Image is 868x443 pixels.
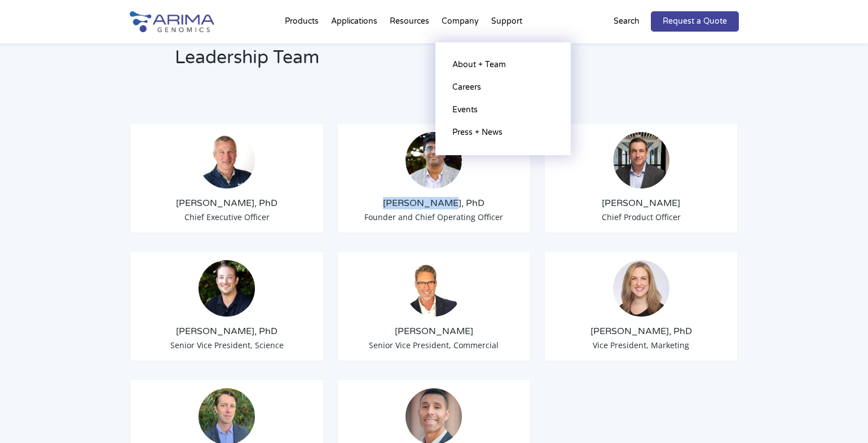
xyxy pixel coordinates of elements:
img: Sid-Selvaraj_Arima-Genomics.png [406,132,462,188]
span: Vice President, Marketing [593,340,689,350]
h3: [PERSON_NAME] [346,325,522,337]
img: Arima-Genomics-logo [130,11,214,32]
a: Careers [447,76,559,99]
span: Senior Vice President, Commercial [369,340,499,350]
img: Chris-Roberts.jpg [613,132,669,188]
img: Anthony-Schmitt_Arima-Genomics.png [199,260,255,317]
img: Tom-Willis.jpg [199,132,255,188]
img: 19364919-cf75-45a2-a608-1b8b29f8b955.jpg [613,260,669,317]
a: About + Team [447,54,559,76]
a: Request a Quote [651,11,739,32]
a: Press + News [447,121,559,144]
img: David-Duvall-Headshot.jpg [406,260,462,317]
span: Senior Vice President, Science [170,340,284,350]
h3: [PERSON_NAME], PhD [139,325,315,337]
h2: Leadership Team [175,45,578,79]
h3: [PERSON_NAME], PhD [139,197,315,209]
h3: [PERSON_NAME] [553,197,729,209]
span: Chief Product Officer [602,212,681,222]
h3: [PERSON_NAME], PhD [553,325,729,337]
p: Search [614,14,640,29]
h3: [PERSON_NAME], PhD [346,197,522,209]
span: Founder and Chief Operating Officer [364,212,503,222]
span: Chief Executive Officer [184,212,270,222]
a: Events [447,99,559,121]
